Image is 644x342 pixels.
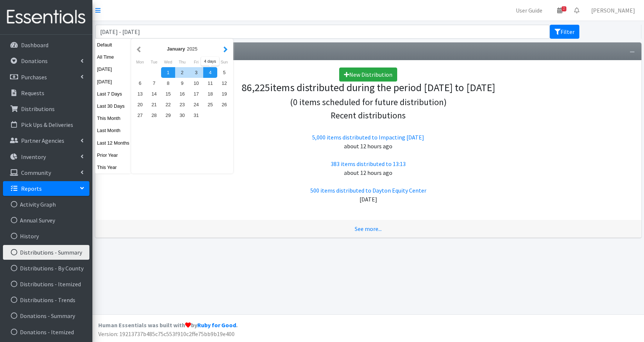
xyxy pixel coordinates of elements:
span: Version: 19213737b485c75c553f910c2ffe75bb9b19e400 [98,330,235,338]
a: History [3,229,89,243]
a: Distributions - Summary [3,245,89,260]
input: January 1, 2011 - December 31, 2011 [95,25,550,39]
span: 2025 [187,46,197,52]
div: 26 [217,99,231,110]
div: Wednesday [161,57,175,67]
button: Filter [550,25,579,39]
a: [PERSON_NAME] [585,3,641,18]
div: Friday [189,57,203,67]
div: 23 [175,99,189,110]
div: 22 [161,99,175,110]
a: Distributions - By County [3,261,89,276]
button: Last Month [95,125,132,136]
div: about 12 hours ago [103,142,634,151]
button: [DATE] [95,64,132,75]
a: Activity Graph [3,197,89,212]
button: [DATE] [95,76,132,87]
div: Monday [133,57,147,67]
button: Last 30 Days [95,101,132,111]
div: 24 [189,99,203,110]
div: Sunday [217,57,231,67]
div: 16 [175,89,189,99]
a: Distributions - Itemized [3,277,89,291]
button: All Time [95,52,132,62]
div: 11 [203,78,217,89]
a: Partner Agencies [3,133,89,148]
a: User Guide [510,3,548,18]
a: New Distribution [339,68,397,82]
a: See more... [355,225,382,232]
div: 9 [175,78,189,89]
div: 25 [203,99,217,110]
div: 6 [133,78,147,89]
div: Saturday [203,57,217,67]
div: 2 [175,67,189,78]
div: about 12 hours ago [103,168,634,177]
div: 28 [147,110,161,121]
div: 3 [189,67,203,78]
h4: Recent distributions [103,110,634,121]
p: Partner Agencies [21,137,64,144]
div: 14 [147,89,161,99]
strong: January [167,46,185,52]
a: Donations - Itemized [3,325,89,339]
div: 19 [217,89,231,99]
button: Last 7 Days [95,89,132,99]
span: 86,225 [242,81,270,94]
div: 1 [161,67,175,78]
p: Inventory [21,153,46,160]
button: Default [95,39,132,50]
a: Reports [3,181,89,196]
p: Donations [21,57,48,65]
div: 31 [189,110,203,121]
div: 12 [217,78,231,89]
div: Thursday [175,57,189,67]
div: 7 [147,78,161,89]
a: Distributions - Trends [3,293,89,307]
div: [DATE] [103,195,634,204]
a: Ruby for Good [197,321,236,329]
div: 18 [203,89,217,99]
a: Community [3,165,89,180]
p: Reports [21,185,42,192]
a: Purchases [3,70,89,84]
strong: Human Essentials was built with by . [98,321,238,329]
p: Community [21,169,51,176]
p: Requests [21,89,44,97]
img: HumanEssentials [3,5,89,30]
p: Dashboard [21,41,48,49]
div: 20 [133,99,147,110]
span: 2 [562,6,566,11]
a: 5,000 items distributed to Impacting [DATE] [312,134,424,141]
a: Donations - Summary [3,308,89,323]
div: Tuesday [147,57,161,67]
div: 8 [161,78,175,89]
div: 29 [161,110,175,121]
button: Last 12 Months [95,138,132,148]
div: 21 [147,99,161,110]
h4: (0 items scheduled for future distribution) [103,97,634,108]
a: Dashboard [3,38,89,52]
a: Pick Ups & Deliveries [3,117,89,132]
button: This Month [95,113,132,124]
a: Requests [3,86,89,100]
a: Donations [3,53,89,68]
a: 2 [551,3,568,18]
button: This Year [95,162,132,173]
div: 10 [189,78,203,89]
div: 4 [203,67,217,78]
h3: items distributed during the period [DATE] to [DATE] [103,82,634,94]
div: 5 [217,67,231,78]
div: 13 [133,89,147,99]
a: Inventory [3,149,89,164]
div: 27 [133,110,147,121]
p: Distributions [21,105,55,113]
a: 383 items distributed to 13:13 [331,160,406,167]
a: 500 items distributed to Dayton Equity Center [310,187,426,194]
button: Prior Year [95,150,132,160]
p: Pick Ups & Deliveries [21,121,73,128]
p: Purchases [21,73,47,81]
div: 30 [175,110,189,121]
div: 15 [161,89,175,99]
a: Distributions [3,101,89,116]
